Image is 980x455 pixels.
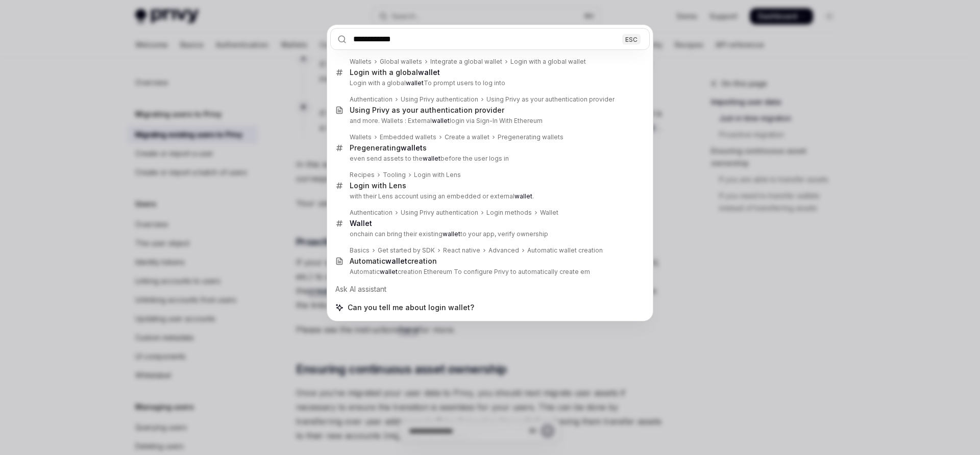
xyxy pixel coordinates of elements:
b: wallet [385,257,407,265]
div: Login with Lens [350,181,406,190]
div: Wallet [540,209,558,217]
p: Login with a global To prompt users to log into [350,79,628,87]
b: Wallet [350,219,372,227]
div: Login with a global [350,68,440,77]
div: Integrate a global wallet [430,58,502,66]
p: even send assets to the before the user logs in [350,155,628,163]
b: wallet [418,68,440,77]
div: Basics [350,246,370,255]
p: Automatic creation Ethereum To configure Privy to automatically create em [350,268,628,276]
div: Tooling [383,171,406,179]
div: Automatic creation [350,257,437,266]
div: Login with Lens [414,171,461,179]
b: wallet [380,268,398,275]
div: Using Privy as your authentication provider [350,106,504,115]
b: wallet [514,192,532,200]
div: Global wallets [380,58,422,66]
div: Embedded wallets [380,133,436,141]
div: Login methods [486,209,532,217]
div: Recipes [350,171,375,179]
div: Ask AI assistant [330,280,650,298]
b: wallet [406,79,424,87]
div: Get started by SDK [378,246,435,255]
b: wallet [401,143,423,152]
div: Advanced [488,246,519,255]
div: Using Privy authentication [401,209,478,217]
div: Create a wallet [445,133,489,141]
b: wallet [443,230,460,238]
div: Wallets [350,58,372,66]
p: onchain can bring their existing to your app, verify ownership [350,230,628,238]
div: Wallets [350,133,372,141]
div: ESC [622,34,641,44]
p: and more. Wallets : External login via Sign-In With Ethereum [350,117,628,125]
div: Using Privy as your authentication provider [486,95,615,104]
p: with their Lens account using an embedded or external . [350,192,628,200]
b: wallet [423,155,440,162]
div: React native [443,246,480,255]
div: Login with a global wallet [510,58,586,66]
div: Automatic wallet creation [527,246,603,255]
div: Authentication [350,95,393,104]
b: wallet [432,117,450,124]
div: Using Privy authentication [401,95,478,104]
div: Pregenerating s [350,143,427,153]
div: Authentication [350,209,393,217]
div: Pregenerating wallets [498,133,563,141]
span: Can you tell me about login wallet? [348,302,474,313]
